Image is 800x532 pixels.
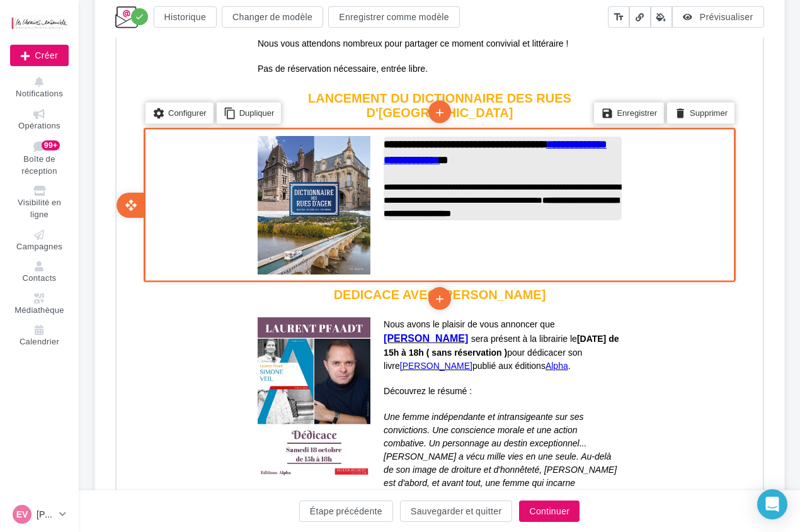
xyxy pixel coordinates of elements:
span: Nous avons le plaisir de vous inviter à une journée toute particulière à la librairie, le [DATE]. [141,169,498,179]
a: Boîte de réception99+ [10,138,69,178]
b: LANCEMENT DU DICTIONNAIRE DES RUES D'[GEOGRAPHIC_DATA] [191,325,455,354]
span: , écrivain, journaliste et cadre de la fonction publique territoriale, et enfin une dédicace avec [141,207,491,244]
button: Étape précédente [299,501,393,522]
i: content_copy [107,339,120,356]
a: Opérations [10,106,69,133]
span: Pas de réservation nécessaire, entrée libre. [141,298,311,308]
button: Créer [10,45,69,66]
b: [DATE] [302,137,344,150]
button: Continuer [519,501,580,522]
u: Corc [160,234,180,244]
button: Historique [154,6,217,28]
a: Médiathèque [10,291,69,318]
button: Prévisualiser [672,6,763,28]
i: open_with [8,433,21,446]
span: , fruit d’un travail passionné et rigoureux, une séance de dédicace avec [141,194,493,217]
span: Trois événements marqueront cette date : le lancement du [141,194,369,204]
b: TRIPLE EVENEMENT A LA LIBRAIRIE [211,106,436,120]
a: EV [PERSON_NAME] [10,502,69,526]
span: Prévisualiser [700,11,753,22]
li: Ajouter un bloc [312,334,334,357]
span: Contacts [23,273,57,283]
li: Configurer le bloc [29,336,97,358]
span: EV [16,508,28,521]
span: L'email ne s'affiche pas correctement ? [241,10,371,19]
a: Calendrier [10,322,69,349]
div: Open Intercom Messenger [757,489,787,519]
button: Changer de modèle [222,6,323,28]
div: Nouvelle campagne [10,45,69,66]
span: Médiathèque [14,305,64,315]
span: Opérations [18,120,60,130]
a: Campagnes [10,227,69,254]
a: [PERSON_NAME] [414,208,488,217]
img: Logo martin-Delbert [140,32,506,93]
p: [PERSON_NAME] [37,508,54,521]
a: Corc [160,234,180,244]
span: Visibilité en ligne [18,198,61,220]
div: 99+ [42,140,60,150]
i: settings [36,339,49,356]
u: [PERSON_NAME] [414,207,488,217]
a: Contacts [10,259,69,286]
i: check [135,12,144,21]
img: Dictionnaire des rues d'Agen [141,370,254,509]
u: Cliquez-ici [371,10,406,19]
button: Notifications [10,74,69,101]
a: Cliquez-ici [371,9,406,19]
span: Nous vous attendons nombreux pour partager ce moment convivial et littéraire ! [141,273,452,283]
a: Visibilité en ligne [10,183,69,222]
a: Dictionnaire des rues d'Agen [369,195,491,204]
li: Dupliquer le bloc [100,336,165,358]
button: Enregistrer comme modèle [328,6,460,28]
button: Sauvegarder et quitter [400,501,512,522]
div: Modifications enregistrées [131,8,148,25]
i: delete [557,339,570,356]
i: add [317,336,329,357]
i: text_fields [613,11,624,23]
li: Enregistrer le bloc [477,336,547,358]
div: false [141,325,505,354]
button: text_fields [608,6,629,28]
li: Supprimer le bloc [551,336,618,358]
span: Notifications [16,88,63,98]
span: Calendrier [20,336,59,346]
i: save [484,339,497,356]
span: Boîte de réception [21,154,57,176]
span: , talentueux auteur de bande dessinée. L’occasion idéale pour découvrir, échanger, et repartir av... [141,234,504,257]
span: Campagnes [16,241,62,251]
